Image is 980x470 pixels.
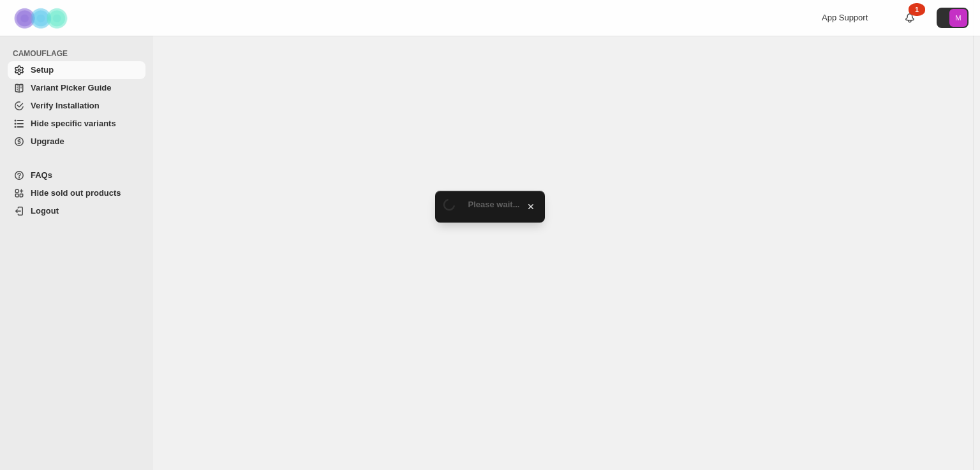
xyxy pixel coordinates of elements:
span: FAQs [31,170,52,180]
a: Verify Installation [8,97,145,115]
span: Avatar with initials M [949,9,967,27]
a: Logout [8,202,145,220]
span: Hide sold out products [31,188,121,198]
a: Upgrade [8,133,145,151]
a: 1 [903,11,916,24]
text: M [955,14,961,22]
a: Variant Picker Guide [8,79,145,97]
div: 1 [909,3,925,16]
a: Hide sold out products [8,184,145,202]
span: CAMOUFLAGE [13,48,147,59]
a: FAQs [8,166,145,184]
img: Camouflage [10,1,74,36]
a: Hide specific variants [8,115,145,133]
span: Logout [31,206,59,216]
span: Hide specific variants [31,119,116,128]
span: Upgrade [31,136,64,146]
button: Avatar with initials M [937,8,969,28]
span: Verify Installation [31,101,100,110]
span: Variant Picker Guide [31,83,111,92]
a: Setup [8,61,145,79]
span: App Support [822,13,868,22]
span: Setup [31,65,54,75]
span: Please wait... [468,200,520,209]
